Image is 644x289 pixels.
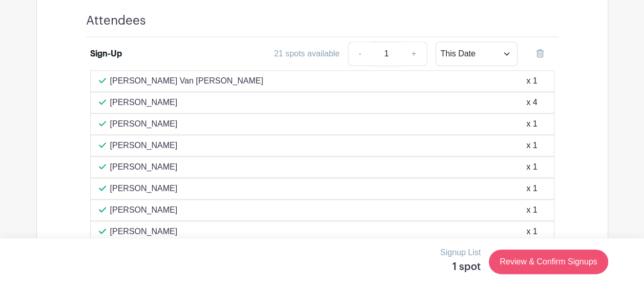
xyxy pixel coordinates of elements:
[526,75,537,87] div: x 1
[110,75,263,87] p: [PERSON_NAME] Van [PERSON_NAME]
[440,246,481,259] p: Signup List
[348,42,371,66] a: -
[526,204,537,216] div: x 1
[110,204,178,216] p: [PERSON_NAME]
[86,13,146,28] h4: Attendees
[526,96,537,109] div: x 4
[526,161,537,173] div: x 1
[110,161,178,173] p: [PERSON_NAME]
[526,225,537,238] div: x 1
[110,182,178,195] p: [PERSON_NAME]
[110,118,178,130] p: [PERSON_NAME]
[526,182,537,195] div: x 1
[526,118,537,130] div: x 1
[440,261,481,273] h5: 1 spot
[526,139,537,152] div: x 1
[401,42,427,66] a: +
[274,48,340,60] div: 21 spots available
[110,139,178,152] p: [PERSON_NAME]
[489,250,608,274] a: Review & Confirm Signups
[90,48,122,60] div: Sign-Up
[110,96,178,109] p: [PERSON_NAME]
[110,225,178,238] p: [PERSON_NAME]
